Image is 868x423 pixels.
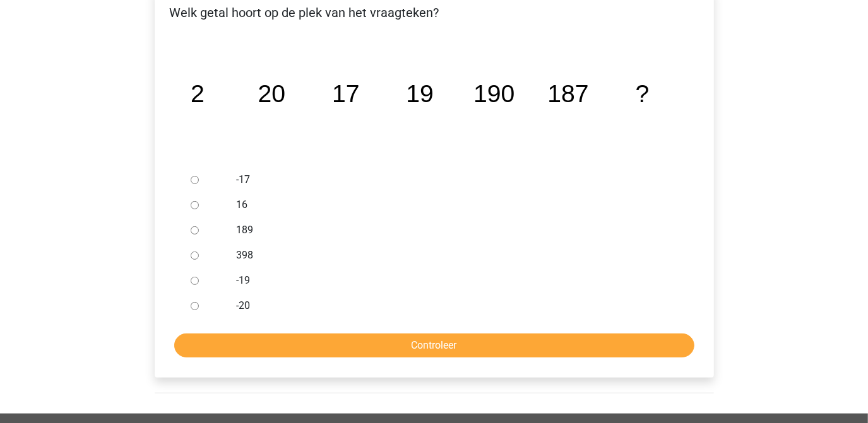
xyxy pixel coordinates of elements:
[236,298,673,313] label: -20
[236,197,673,212] label: 16
[191,80,205,107] tspan: 2
[236,273,673,288] label: -19
[258,80,285,107] tspan: 20
[635,80,649,107] tspan: ?
[473,80,514,107] tspan: 190
[236,223,673,238] label: 189
[406,80,434,107] tspan: 19
[236,172,673,187] label: -17
[332,80,360,107] tspan: 17
[165,3,704,22] p: Welk getal hoort op de plek van het vraagteken?
[547,80,588,107] tspan: 187
[236,248,673,263] label: 398
[174,333,694,357] input: Controleer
